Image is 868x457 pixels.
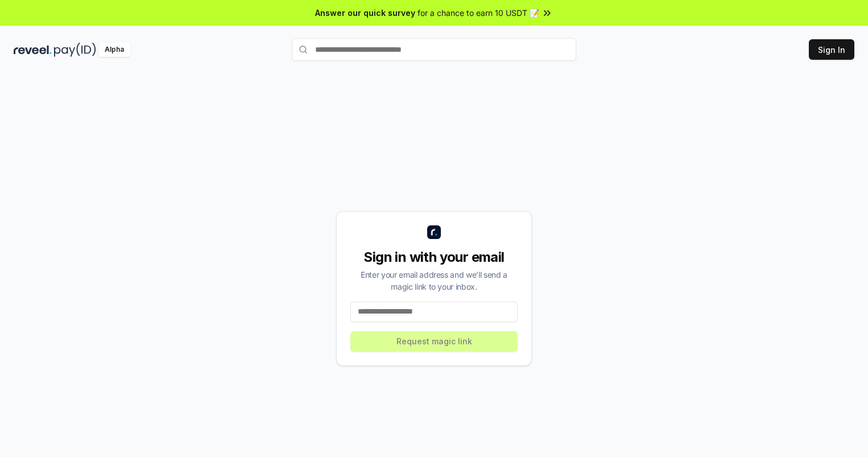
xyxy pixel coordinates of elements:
img: logo_small [427,225,441,239]
img: reveel_dark [14,43,52,57]
div: Sign in with your email [350,248,518,266]
span: for a chance to earn 10 USDT 📝 [418,7,539,19]
div: Alpha [98,43,130,57]
span: Answer our quick survey [315,7,415,19]
div: Enter your email address and we’ll send a magic link to your inbox. [350,269,518,293]
button: Sign In [809,39,854,60]
img: pay_id [54,43,96,57]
